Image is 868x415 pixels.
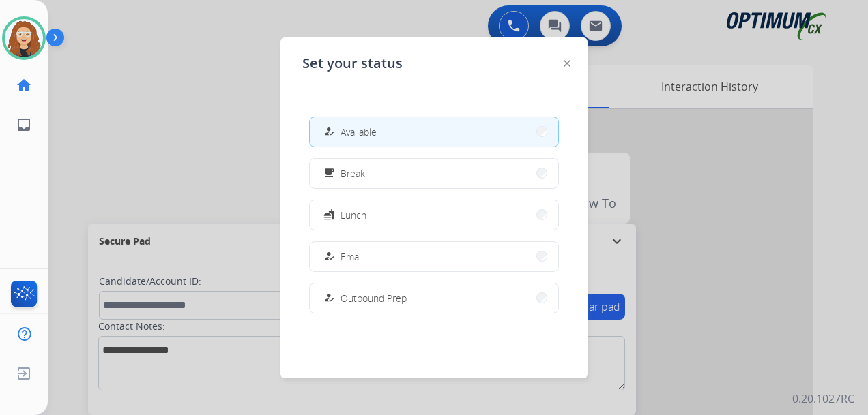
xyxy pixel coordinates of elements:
mat-icon: home [16,77,32,93]
img: close-button [564,60,570,67]
mat-icon: how_to_reg [323,251,335,262]
mat-icon: how_to_reg [323,126,335,138]
span: Available [341,125,377,139]
p: 0.20.1027RC [792,390,854,407]
mat-icon: inbox [16,117,32,133]
span: Outbound Prep [341,291,407,305]
span: Email [341,249,363,264]
mat-icon: fastfood [323,209,335,221]
span: Set your status [302,54,403,73]
mat-icon: how_to_reg [323,292,335,304]
button: Break [310,159,558,188]
button: Available [310,117,558,147]
img: avatar [5,19,43,57]
mat-icon: free_breakfast [323,168,335,179]
button: Email [310,242,558,271]
span: Lunch [341,208,366,222]
button: Lunch [310,200,558,230]
button: Outbound Prep [310,283,558,313]
span: Break [341,166,365,181]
